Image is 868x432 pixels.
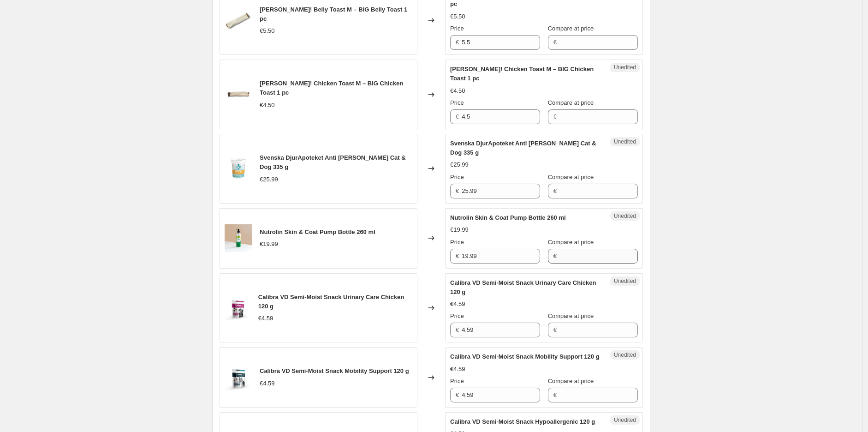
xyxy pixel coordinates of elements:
span: Unedited [614,138,636,145]
div: €4.59 [450,300,465,309]
div: €4.50 [260,101,275,110]
img: Vet-Snack-semimoist-mobility_80x.png [225,364,252,391]
div: €4.50 [450,86,465,96]
span: Unedited [614,212,636,220]
div: €25.99 [260,175,278,184]
span: Unedited [614,351,636,359]
div: €25.99 [450,160,469,169]
span: Unedited [614,416,636,424]
div: €4.59 [260,379,275,388]
span: [PERSON_NAME]! Belly Toast M – BIG Belly Toast 1 pc [260,6,407,22]
img: Vet-Snack-semimoist-urinary_80x.png [225,294,251,322]
span: € [456,391,459,398]
div: €5.50 [450,12,465,21]
span: Unedited [614,64,636,71]
span: Compare at price [548,174,594,180]
img: nutrolinuusi_80x.jpg [225,224,252,252]
div: €19.99 [450,225,469,234]
img: AntiPlack_fram_80x.png [225,155,252,182]
div: €4.59 [258,314,273,323]
span: [PERSON_NAME]! Chicken Toast M – BIG Chicken Toast 1 pc [450,66,594,82]
span: € [456,326,459,333]
span: Unedited [614,277,636,285]
span: Calibra VD Semi-Moist Snack Urinary Care Chicken 120 g [450,279,596,295]
span: Price [450,25,464,32]
img: 224675b1f98988fbb3_80x.jpg [225,81,252,108]
span: € [553,187,557,194]
span: Nutrolin Skin & Coat Pump Bottle 260 ml [260,228,375,235]
span: Price [450,99,464,106]
span: Price [450,239,464,246]
div: €5.50 [260,26,275,36]
span: Calibra VD Semi-Moist Snack Hypoallergenic 120 g [450,418,595,425]
span: € [553,113,557,120]
div: €19.99 [260,240,278,249]
span: Calibra VD Semi-Moist Snack Urinary Care Chicken 120 g [258,294,404,310]
span: [PERSON_NAME]! Chicken Toast M – BIG Chicken Toast 1 pc [260,80,403,96]
span: € [553,391,557,398]
span: Compare at price [548,25,594,32]
span: Nutrolin Skin & Coat Pump Bottle 260 ml [450,214,566,221]
span: € [553,39,557,46]
div: €4.59 [450,365,465,374]
span: € [456,187,459,194]
span: Compare at price [548,312,594,319]
span: Calibra VD Semi-Moist Snack Mobility Support 120 g [260,367,409,374]
span: € [553,326,557,333]
img: 1042_a6a403e32599f484e783c7aa86eef728_80x.jpg [225,6,252,34]
span: Price [450,312,464,319]
span: Svenska DjurApoteket Anti [PERSON_NAME] Cat & Dog 335 g [260,154,406,170]
span: Compare at price [548,239,594,246]
span: Price [450,174,464,180]
span: Calibra VD Semi-Moist Snack Mobility Support 120 g [450,353,600,360]
span: Price [450,378,464,384]
span: € [456,252,459,259]
span: € [456,113,459,120]
span: € [456,39,459,46]
span: Compare at price [548,99,594,106]
span: Svenska DjurApoteket Anti [PERSON_NAME] Cat & Dog 335 g [450,140,596,156]
span: Compare at price [548,378,594,384]
span: € [553,252,557,259]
